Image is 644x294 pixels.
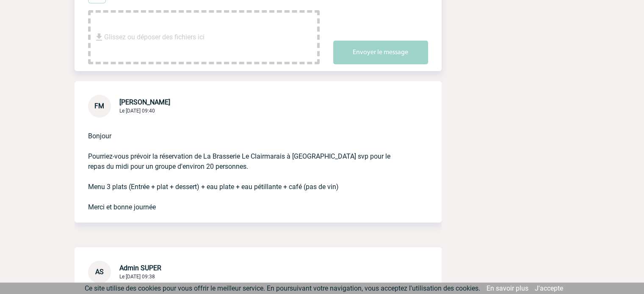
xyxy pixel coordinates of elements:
span: FM [94,102,104,110]
a: J'accepte [535,284,563,292]
span: Glissez ou déposer des fichiers ici [104,16,205,58]
span: Le [DATE] 09:38 [119,274,155,280]
span: [PERSON_NAME] [119,98,170,106]
button: Envoyer le message [333,41,428,64]
span: AS [95,268,104,276]
span: Ce site utilise des cookies pour vous offrir le meilleur service. En poursuivant votre navigation... [85,284,480,292]
a: En savoir plus [486,284,528,292]
span: Admin SUPER [119,264,161,272]
p: Bonjour Pourriez-vous prévoir la réservation de La Brasserie Le Clairmarais à [GEOGRAPHIC_DATA] s... [88,118,404,212]
img: file_download.svg [94,32,104,42]
span: Le [DATE] 09:40 [119,108,155,114]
